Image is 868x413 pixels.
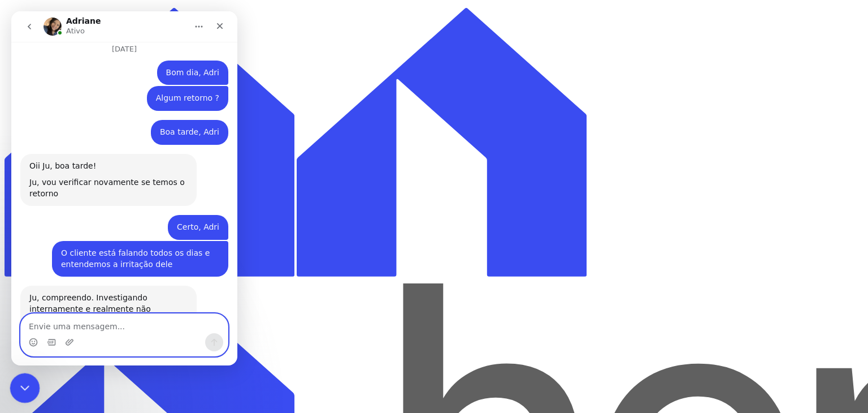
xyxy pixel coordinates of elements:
[50,236,208,259] div: O cliente está falando todos os dias e entendemos a irritação dele
[9,204,217,230] div: Juliany diz…
[18,281,176,359] div: Ju, compreendo. Investigando internamente e realmente não localizamos a negativação para o client...
[36,326,45,335] button: Selecionador de GIF
[157,204,217,229] div: Certo, Adri
[10,303,216,322] textarea: Envie uma mensagem...
[9,143,217,204] div: Adriane diz…
[41,230,217,265] div: O cliente está falando todos os dias e entendemos a irritação dele
[9,274,217,386] div: Adriane diz…
[54,326,63,335] button: Upload do anexo
[166,210,208,222] div: Certo, Adri
[177,5,198,26] button: Início
[55,14,73,25] p: Ativo
[9,143,185,195] div: Oii Ju, boa tarde!Ju, vou verificar novamente se temos o retorno
[155,56,208,67] div: Bom dia, Adri
[9,49,217,75] div: Juliany diz…
[9,109,217,143] div: Juliany diz…
[136,75,217,100] div: Algum retorno ?
[9,34,217,49] div: [DATE]
[194,322,212,340] button: Enviar uma mensagem
[149,115,208,127] div: Boa tarde, Adri
[18,166,176,188] div: Ju, vou verificar novamente se temos o retorno
[146,49,217,74] div: Bom dia, Adri
[10,373,40,403] iframe: Intercom live chat
[18,149,176,161] div: Oii Ju, boa tarde!
[198,5,219,25] div: Fechar
[11,11,237,365] iframe: Intercom live chat
[145,81,208,93] div: Algum retorno ?
[9,230,217,274] div: Juliany diz…
[18,326,27,335] button: Selecionador de Emoji
[9,274,185,365] div: Ju, compreendo. Investigando internamente e realmente não localizamos a negativação para o client...
[140,109,217,134] div: Boa tarde, Adri
[9,75,217,109] div: Juliany diz…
